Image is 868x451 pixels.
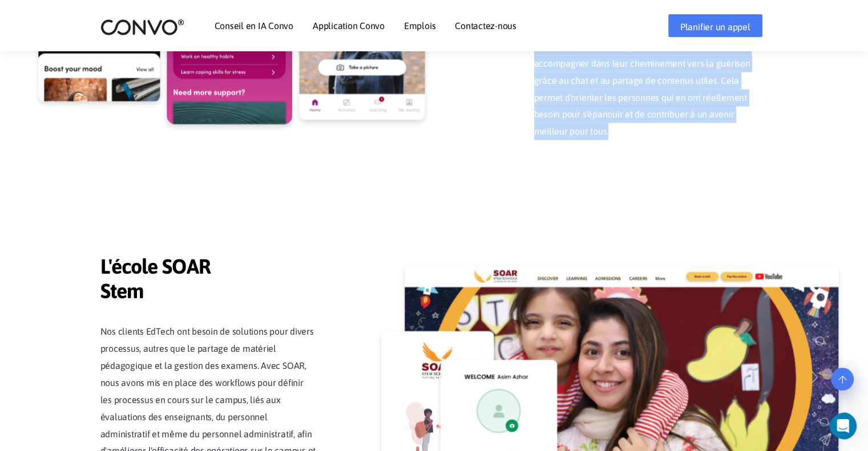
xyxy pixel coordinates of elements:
[100,279,144,303] font: Stem
[455,21,516,31] font: Contactez-nous
[215,21,293,31] font: Conseil en IA Convo
[313,21,385,30] a: Application Convo
[404,21,435,31] font: Emplois
[829,412,865,440] iframe: Chat en direct par interphone
[668,14,762,37] a: Planifier un appel
[680,22,750,32] font: Planifier un appel
[455,21,516,30] a: Contactez-nous
[100,254,211,278] font: L'école SOAR
[313,21,385,31] font: Application Convo
[100,18,184,36] img: logo_2.png
[215,21,293,30] a: Conseil en IA Convo
[404,21,435,30] a: Emplois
